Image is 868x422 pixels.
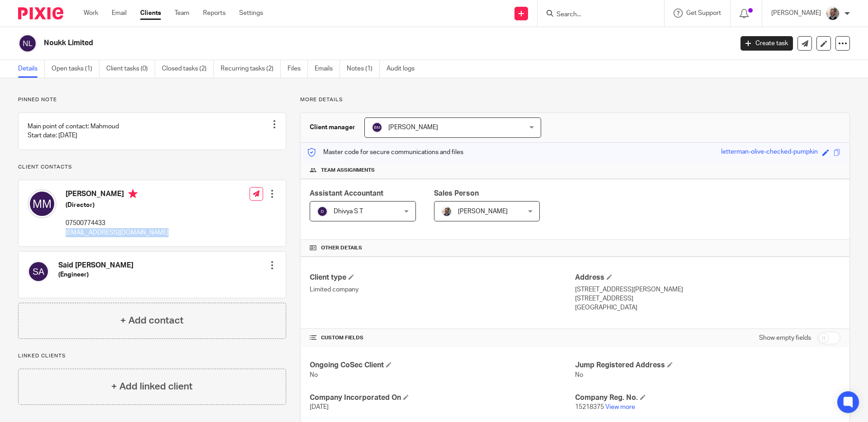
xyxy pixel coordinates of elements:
p: Master code for secure communications and files [307,148,463,157]
h4: + Add linked client [111,380,193,394]
h4: Ongoing CoSec Client [310,361,575,370]
img: Matt%20Circle.png [826,6,840,21]
a: Create task [741,36,793,51]
h4: Address [575,273,840,282]
img: Matt%20Circle.png [441,206,452,217]
p: [GEOGRAPHIC_DATA] [575,303,840,312]
img: svg%3E [28,261,49,282]
p: More details [300,96,850,103]
h5: (Director) [66,201,169,210]
h4: Jump Registered Address [575,361,840,370]
p: [PERSON_NAME] [771,9,821,18]
a: Team [175,9,189,18]
h5: (Engineer) [58,270,133,279]
img: svg%3E [317,206,328,217]
a: Audit logs [387,60,421,78]
span: No [575,372,583,378]
a: Closed tasks (2) [162,60,214,78]
p: Linked clients [18,352,286,360]
p: 07500774433 [66,219,169,228]
a: Work [84,9,98,18]
p: [STREET_ADDRESS] [575,294,840,303]
a: View more [605,404,635,410]
img: Pixie [18,7,63,19]
span: Other details [321,244,362,252]
img: svg%3E [372,122,382,133]
h4: Client type [310,273,575,282]
h4: Said [PERSON_NAME] [58,261,133,270]
a: Details [18,60,45,78]
span: [PERSON_NAME] [458,208,508,215]
label: Show empty fields [759,333,811,342]
p: Client contacts [18,164,286,171]
a: Client tasks (0) [106,60,155,78]
a: Notes (1) [347,60,380,78]
a: Recurring tasks (2) [221,60,281,78]
span: Assistant Accountant [310,190,383,197]
a: Open tasks (1) [52,60,99,78]
h4: Company Incorporated On [310,393,575,403]
a: Clients [140,9,161,18]
i: Primary [128,189,137,198]
span: Get Support [686,10,721,16]
span: Sales Person [434,190,479,197]
span: [DATE] [310,404,329,410]
img: svg%3E [18,34,37,53]
div: letterman-olive-checked-pumpkin [721,147,818,158]
span: Team assignments [321,167,375,174]
p: Pinned note [18,96,286,103]
a: Reports [203,9,226,18]
h4: [PERSON_NAME] [66,189,169,201]
p: Limited company [310,285,575,294]
img: svg%3E [28,189,57,218]
h4: Company Reg. No. [575,393,840,403]
a: Emails [315,60,340,78]
p: [STREET_ADDRESS][PERSON_NAME] [575,285,840,294]
h3: Client manager [310,123,355,132]
a: Email [112,9,127,18]
a: Files [288,60,308,78]
span: 15218375 [575,404,604,410]
input: Search [556,11,637,19]
span: Dhivya S T [334,208,363,215]
p: [EMAIL_ADDRESS][DOMAIN_NAME] [66,228,169,237]
a: Settings [239,9,263,18]
span: [PERSON_NAME] [388,124,438,131]
h4: + Add contact [120,314,184,328]
span: No [310,372,318,378]
h2: Noukk Limited [44,38,590,48]
h4: CUSTOM FIELDS [310,334,575,342]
